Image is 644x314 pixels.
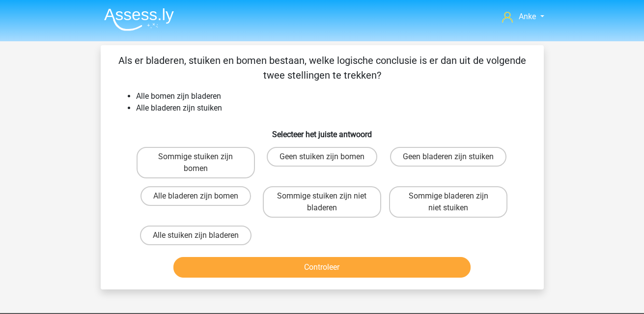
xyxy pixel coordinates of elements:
[267,147,377,167] label: Geen stuiken zijn bomen
[140,186,251,206] label: Alle bladeren zijn bomen
[140,226,252,245] label: Alle stuiken zijn bladeren
[389,186,507,218] label: Sommige bladeren zijn niet stuiken
[390,147,506,167] label: Geen bladeren zijn stuiken
[136,102,528,114] li: Alle bladeren zijn stuiken
[137,147,255,178] label: Sommige stuiken zijn bomen
[116,53,528,83] p: Als er bladeren, stuiken en bomen bestaan, welke logische conclusie is er dan uit de volgende twe...
[519,12,536,21] span: Anke
[104,8,174,31] img: Assessly
[173,257,471,278] button: Controleer
[263,186,381,218] label: Sommige stuiken zijn niet bladeren
[136,90,528,102] li: Alle bomen zijn bladeren
[498,11,548,23] a: Anke
[116,122,528,139] h6: Selecteer het juiste antwoord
